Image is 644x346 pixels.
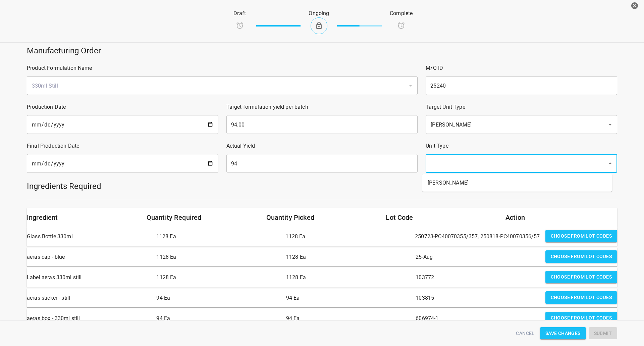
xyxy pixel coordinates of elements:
p: Target formulation yield per batch [226,103,418,111]
p: aeras sticker - still [27,291,151,305]
h5: Manufacturing Order [27,45,617,56]
span: Cancel [516,329,534,338]
p: 25-Aug [416,250,540,264]
h6: Quantity Required [147,212,258,223]
p: 94 Ea [286,312,410,325]
p: Ongoing [309,9,329,17]
button: Choose from lot codes [545,291,617,304]
p: Final Production Date [27,142,218,150]
p: 94 Ea [286,291,410,305]
p: 1128 Ea [156,271,280,284]
h6: Ingredient [27,212,139,223]
h6: Lot Code [386,212,497,223]
button: Choose from lot codes [545,271,617,283]
p: 94 Ea [156,291,280,305]
p: 606974-1 [416,312,540,325]
span: Choose from lot codes [551,232,612,240]
button: Open [605,120,615,129]
button: Close [605,159,615,168]
p: Complete [390,9,413,17]
p: 1128 Ea [156,250,280,264]
p: Production Date [27,103,218,111]
p: Label aeras 330ml still [27,271,151,284]
button: Choose from lot codes [545,230,617,242]
p: Product Formulation Name [27,64,418,72]
p: 94 Ea [156,312,280,325]
h6: Quantity Picked [266,212,378,223]
p: 1128 Ea [286,271,410,284]
h5: Ingredients Required [27,181,617,192]
button: Cancel [513,327,537,340]
li: [PERSON_NAME] [422,177,612,189]
p: Actual Yield [226,142,418,150]
p: 103815 [416,291,540,305]
button: Choose from lot codes [545,312,617,324]
button: Save Changes [540,327,586,340]
p: Unit Type [426,142,617,150]
span: Save Changes [545,329,581,338]
span: Choose from lot codes [551,314,612,322]
span: Choose from lot codes [551,273,612,281]
p: 250723-PC40070355/357, 250818-PC40070356/57 [415,230,540,243]
span: Choose from lot codes [551,252,612,261]
p: Draft [231,9,248,17]
p: Target Unit Type [426,103,617,111]
button: Choose from lot codes [545,250,617,263]
p: 1128 Ea [285,230,410,243]
p: M/O ID [426,64,617,72]
span: Choose from lot codes [551,293,612,302]
p: 103772 [416,271,540,284]
p: Glass Bottle 330ml [27,230,151,243]
p: aeras cap - blue [27,250,151,264]
p: aeras box - 330ml still [27,312,151,325]
p: 1128 Ea [156,230,280,243]
p: 1128 Ea [286,250,410,264]
h6: Action [505,212,617,223]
